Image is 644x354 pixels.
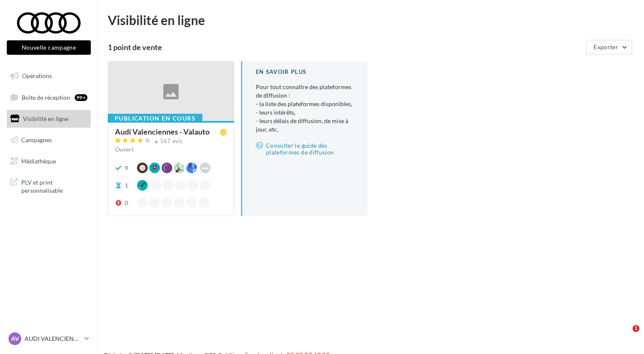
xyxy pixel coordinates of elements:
div: Publication en cours [108,114,202,123]
span: Boîte de réception [22,93,70,101]
div: 9 [125,164,128,172]
span: PLV et print personnalisable [21,177,87,195]
div: En savoir plus [256,68,354,76]
a: Opérations [5,67,92,85]
div: Visibilité en ligne [108,14,634,26]
button: Nouvelle campagne [7,40,91,55]
div: 1 point de vente [108,43,583,51]
li: - leurs délais de diffusion, de mise à jour, etc. [256,117,354,134]
li: - leurs intérêts, [256,108,354,117]
div: 1 [125,181,128,190]
a: 567 avis [115,137,227,147]
span: Campagnes [21,136,52,143]
span: 1 [633,325,639,332]
a: Consulter le guide des plateformes de diffusion [256,140,354,157]
span: Opérations [22,72,52,79]
a: Visibilité en ligne [5,110,92,128]
a: AV AUDI VALENCIENNES [7,331,91,347]
div: Audi Valenciennes - Valauto [115,128,210,135]
span: AV [11,334,19,343]
li: - la liste des plateformes disponibles, [256,100,354,108]
a: Campagnes [5,131,92,149]
span: Médiathèque [21,157,56,164]
span: Exporter [594,43,618,51]
p: Pour tout connaître des plateformes de diffusion : [256,83,354,134]
a: Boîte de réception99+ [5,88,92,107]
div: 567 avis [160,138,183,144]
a: Médiathèque [5,152,92,170]
span: Ouvert [115,146,134,153]
p: AUDI VALENCIENNES [25,334,81,343]
span: Visibilité en ligne [23,115,68,122]
div: 99+ [75,94,87,101]
div: 0 [125,199,128,207]
iframe: Intercom live chat [615,325,636,346]
a: PLV et print personnalisable [5,173,92,198]
button: Exporter [586,40,632,54]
